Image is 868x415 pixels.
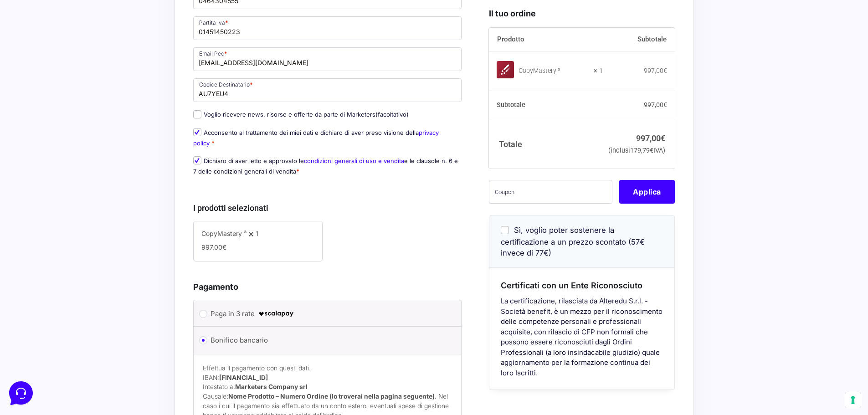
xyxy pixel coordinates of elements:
input: Email Pec * [193,47,462,71]
input: Acconsento al trattamento dei miei dati e dichiaro di aver preso visione dellaprivacy policy [193,128,201,136]
img: CopyMastery ³ [497,61,514,78]
h3: I prodotti selezionati [193,202,462,214]
input: Dichiaro di aver letto e approvato lecondizioni generali di uso e venditae le clausole n. 6 e 7 d... [193,156,201,164]
input: Inserisci soltanto il numero di Partita IVA senza prefisso IT * [193,16,462,40]
span: € [222,243,226,251]
p: Home [27,305,43,313]
a: Apri Centro Assistenza [97,113,168,120]
button: Home [7,292,63,313]
span: Certificati con un Ente Riconosciuto [501,281,642,290]
span: Le tue conversazioni [15,36,77,44]
strong: Nome Prodotto – Numero Ordine (lo troverai nella pagina seguente) [228,393,435,400]
span: 1 [256,230,258,237]
label: Bonifico bancario [211,333,442,347]
input: Sì, voglio poter sostenere la certificazione a un prezzo scontato (57€ invece di 77€) [501,225,509,234]
input: Voglio ricevere news, risorse e offerte da parte di Marketers(facoltativo) [193,110,201,118]
div: CopyMastery ³ [519,66,587,75]
p: Messaggi [79,305,103,313]
span: Sì, voglio poter sostenere la certificazione a un prezzo scontato (57€ invece di 77€) [501,225,645,257]
bdi: 997,00 [644,101,667,108]
th: Subtotale [603,27,675,51]
span: € [661,133,665,143]
input: Codice Destinatario * [193,78,462,102]
span: CopyMastery ³ [201,230,247,237]
small: (inclusi IVA) [608,146,665,154]
strong: [FINANCIAL_ID] [219,374,268,381]
th: Totale [489,120,602,169]
p: La certificazione, rilasciata da Alteredu S.r.l. - Società benefit, è un mezzo per il riconoscime... [501,296,663,378]
a: condizioni generali di uso e vendita [304,157,404,164]
button: Aiuto [119,292,175,313]
button: Le tue preferenze relative al consenso per le tecnologie di tracciamento [845,392,861,408]
img: scalapay-logo-black.png [258,308,294,319]
th: Subtotale [489,91,602,120]
button: Inizia una conversazione [15,77,168,95]
label: Acconsento al trattamento dei miei dati e dichiaro di aver preso visione della [193,129,439,147]
bdi: 997,00 [644,67,667,74]
input: Cerca un articolo... [21,133,149,142]
strong: × 1 [594,66,603,75]
span: Inizia una conversazione [59,82,134,89]
img: dark [29,51,47,69]
span: 179,79 [630,146,653,154]
label: Paga in 3 rate [211,307,442,321]
iframe: Customerly Messenger Launcher [7,379,35,407]
label: Dichiaro di aver letto e approvato le e le clausole n. 6 e 7 delle condizioni generali di vendita [193,157,458,175]
h2: Ciao da Marketers 👋 [7,7,153,22]
span: € [663,101,667,108]
img: dark [15,51,33,69]
p: Aiuto [140,305,154,313]
button: Applica [619,180,675,204]
strong: Marketers Company srl [235,383,308,390]
button: Messaggi [63,292,119,313]
input: Coupon [489,180,612,204]
label: Voglio ricevere news, risorse e offerte da parte di Marketers [193,111,409,118]
span: (facoltativo) [375,111,409,118]
span: Trova una risposta [15,113,71,120]
h3: Il tuo ordine [489,7,675,19]
span: 997,00 [201,243,226,251]
h3: Pagamento [193,281,462,293]
bdi: 997,00 [636,133,665,143]
th: Prodotto [489,27,602,51]
img: dark [44,51,62,69]
span: € [650,146,653,154]
span: € [663,67,667,74]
